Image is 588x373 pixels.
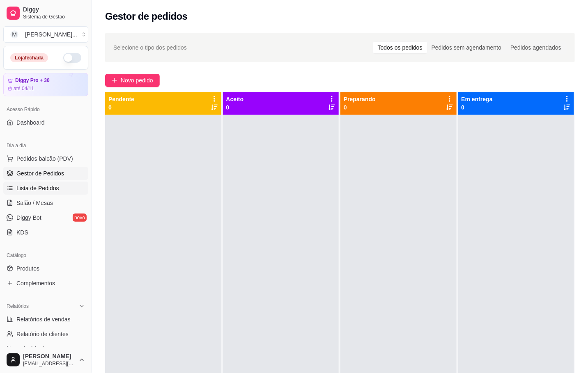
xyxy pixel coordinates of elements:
[23,14,85,20] span: Sistema de Gestão
[16,169,64,177] span: Gestor de Pedidos
[16,315,71,323] span: Relatórios de vendas
[3,3,88,23] a: DiggySistema de Gestão
[23,6,85,14] span: Diggy
[3,226,88,239] a: KDS
[3,211,88,224] a: Diggy Botnovo
[16,228,28,237] span: KDS
[10,53,48,62] div: Loja fechada
[23,360,75,367] span: [EMAIL_ADDRESS][DOMAIN_NAME]
[23,353,75,360] span: [PERSON_NAME]
[3,73,88,96] a: Diggy Pro + 30até 04/11
[16,118,45,127] span: Dashboard
[3,350,88,370] button: [PERSON_NAME][EMAIL_ADDRESS][DOMAIN_NAME]
[3,262,88,275] a: Produtos
[16,214,41,222] span: Diggy Bot
[3,313,88,326] a: Relatórios de vendas
[462,95,493,103] p: Em entrega
[427,42,506,53] div: Pedidos sem agendamento
[63,53,81,63] button: Alterar Status
[3,196,88,209] a: Salão / Mesas
[16,264,39,273] span: Produtos
[113,43,187,52] span: Selecione o tipo dos pedidos
[16,345,66,353] span: Relatório de mesas
[16,330,69,338] span: Relatório de clientes
[7,303,29,309] span: Relatórios
[226,103,244,111] p: 0
[3,26,88,43] button: Select a team
[16,155,73,163] span: Pedidos balcão (PDV)
[3,277,88,290] a: Complementos
[344,95,376,103] p: Preparando
[108,103,134,111] p: 0
[3,182,88,195] a: Lista de Pedidos
[3,342,88,355] a: Relatório de mesas
[226,95,244,103] p: Aceito
[121,76,153,85] span: Novo pedido
[10,30,18,39] span: M
[16,279,55,287] span: Complementos
[16,184,59,192] span: Lista de Pedidos
[108,95,134,103] p: Pendente
[3,152,88,165] button: Pedidos balcão (PDV)
[3,139,88,152] div: Dia a dia
[105,74,160,87] button: Novo pedido
[506,42,566,53] div: Pedidos agendados
[3,249,88,262] div: Catálogo
[16,199,53,207] span: Salão / Mesas
[105,10,188,23] h2: Gestor de pedidos
[3,167,88,180] a: Gestor de Pedidos
[15,77,50,84] article: Diggy Pro + 30
[3,328,88,341] a: Relatório de clientes
[25,30,77,39] div: [PERSON_NAME] ...
[3,116,88,129] a: Dashboard
[373,42,427,53] div: Todos os pedidos
[112,77,117,83] span: plus
[344,103,376,111] p: 0
[3,103,88,116] div: Acesso Rápido
[14,85,34,92] article: até 04/11
[462,103,493,111] p: 0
